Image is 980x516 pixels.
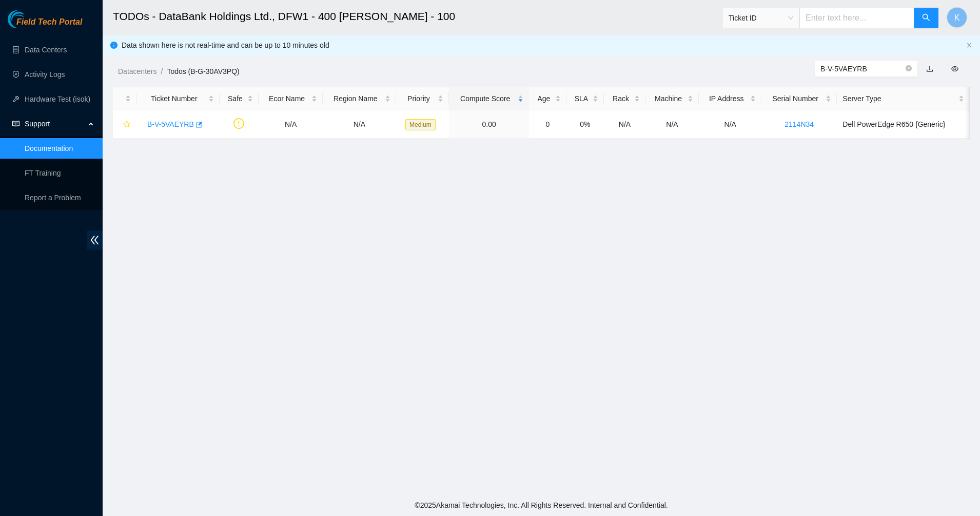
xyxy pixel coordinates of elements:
td: 0% [566,110,604,139]
span: double-left [87,231,103,250]
p: Report a Problem [25,187,94,208]
a: Data Centers [25,46,67,54]
td: N/A [323,110,396,139]
span: Support [25,113,85,134]
span: close-circle [906,64,912,74]
td: 0 [529,110,566,139]
button: search [914,8,938,28]
a: Akamai TechnologiesField Tech Portal [8,18,82,32]
button: K [947,7,967,28]
button: star [119,116,131,132]
a: B-V-5VAEYRB [147,120,194,128]
span: exclamation-circle [233,118,244,129]
input: Enter text here... [799,8,914,28]
span: Medium [405,119,436,130]
button: close [966,42,972,49]
a: Datacenters [118,67,156,75]
img: Akamai Technologies [8,10,52,28]
a: 2114N34 [785,120,814,128]
span: eye [951,65,958,72]
td: N/A [699,110,761,139]
button: download [918,61,941,77]
span: close-circle [906,65,912,71]
span: search [922,13,930,23]
a: Documentation [25,144,73,152]
a: Activity Logs [25,70,65,79]
span: Field Tech Portal [16,17,82,27]
td: Dell PowerEdge R650 {Generic} [837,110,970,139]
a: download [926,65,933,73]
td: N/A [604,110,645,139]
span: / [161,67,163,75]
span: Ticket ID [729,10,793,26]
span: star [123,121,130,129]
td: N/A [259,110,323,139]
a: Todos (B-G-30AV3PQ) [167,67,239,75]
span: close [966,42,972,48]
a: Hardware Test (isok) [25,95,90,103]
span: read [12,120,19,127]
td: 0.00 [449,110,529,139]
td: N/A [645,110,699,139]
footer: © 2025 Akamai Technologies, Inc. All Rights Reserved. Internal and Confidential. [103,494,980,516]
a: FT Training [25,169,61,177]
span: K [954,11,960,24]
input: Search [820,63,904,74]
